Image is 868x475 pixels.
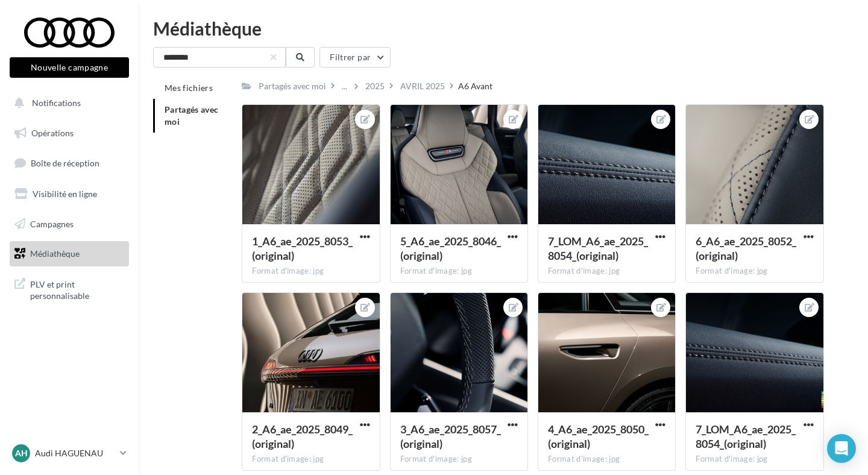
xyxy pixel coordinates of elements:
span: 5_A6_ae_2025_8046_(original) [400,234,501,262]
div: Format d'image: jpg [696,454,813,465]
div: Format d'image: jpg [696,266,813,277]
a: Médiathèque [7,241,131,266]
span: 7_LOM_A6_ae_2025_8054_(original) [696,423,796,450]
div: Format d'image: jpg [548,454,665,465]
span: 1_A6_ae_2025_8053_(original) [252,234,353,262]
div: Partagés avec moi [259,80,326,92]
span: Mes fichiers [165,83,213,93]
p: Audi HAGUENAU [35,447,115,459]
div: ... [339,78,350,95]
div: Format d'image: jpg [252,454,370,465]
span: 4_A6_ae_2025_8050_(original) [548,423,649,450]
span: Notifications [32,98,81,108]
a: Campagnes [7,212,131,237]
div: Médiathèque [153,19,854,37]
span: PLV et print personnalisable [30,276,124,302]
div: Format d'image: jpg [400,266,518,277]
button: Filtrer par [319,47,391,68]
a: Opérations [7,121,131,146]
span: Partagés avec moi [165,104,219,127]
button: Notifications [7,90,127,116]
div: Format d'image: jpg [252,266,370,277]
a: Visibilité en ligne [7,181,131,207]
div: Format d'image: jpg [548,266,665,277]
div: Open Intercom Messenger [827,434,856,463]
div: AVRIL 2025 [400,80,445,92]
div: 2025 [365,80,385,92]
span: Boîte de réception [31,158,99,168]
span: 3_A6_ae_2025_8057_(original) [400,423,501,450]
span: 2_A6_ae_2025_8049_(original) [252,423,353,450]
a: Boîte de réception [7,150,131,176]
a: AH Audi HAGUENAU [10,442,129,465]
span: Visibilité en ligne [33,189,97,199]
div: Format d'image: jpg [400,454,518,465]
button: Nouvelle campagne [10,57,129,78]
div: A6 Avant [458,80,492,92]
span: Opérations [31,128,74,138]
span: AH [15,447,28,459]
a: PLV et print personnalisable [7,271,131,307]
span: 6_A6_ae_2025_8052_(original) [696,234,796,262]
span: Médiathèque [30,248,80,259]
span: 7_LOM_A6_ae_2025_8054_(original) [548,234,648,262]
span: Campagnes [30,218,74,228]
